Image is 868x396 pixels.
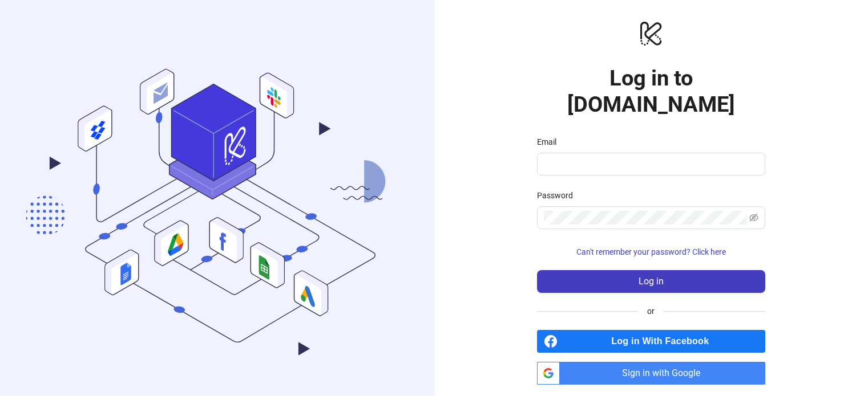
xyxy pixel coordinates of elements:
[544,157,756,171] input: Email
[638,305,664,317] span: or
[537,362,765,385] a: Sign in with Google
[749,213,758,222] span: eye-invisible
[537,270,765,293] button: Log in
[564,362,765,385] span: Sign in with Google
[537,65,765,117] h1: Log in to [DOMAIN_NAME]
[537,136,564,148] label: Email
[537,247,765,256] a: Can't remember your password? Click here
[639,276,664,287] span: Log in
[544,211,747,224] input: Password
[537,243,765,261] button: Can't remember your password? Click here
[562,330,765,353] span: Log in With Facebook
[537,189,580,202] label: Password
[576,247,726,256] span: Can't remember your password? Click here
[537,330,765,353] a: Log in With Facebook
